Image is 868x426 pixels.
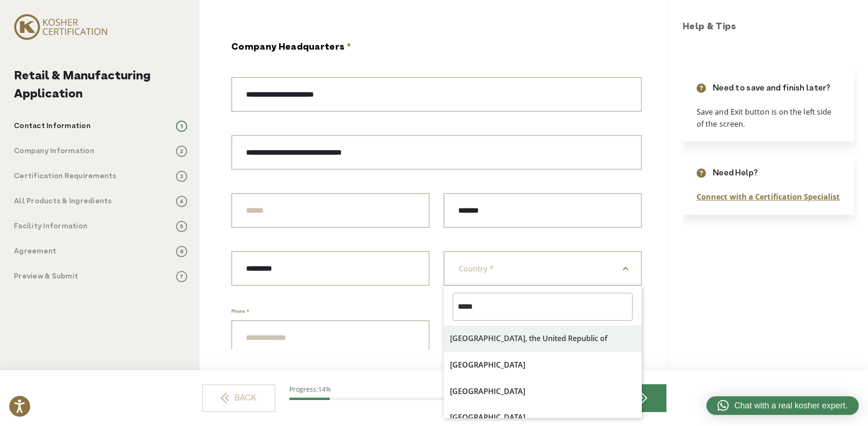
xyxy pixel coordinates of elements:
[444,325,642,352] li: [GEOGRAPHIC_DATA], the United Republic of
[14,121,91,132] p: Contact Information
[683,20,859,34] h3: Help & Tips
[176,146,187,157] span: 2
[289,384,579,394] p: Progress:
[231,306,249,316] label: Phone
[697,192,840,202] a: Connect with a Certification Specialist
[14,196,112,207] p: All Products & Ingredients
[444,378,642,405] li: [GEOGRAPHIC_DATA]
[14,221,87,232] p: Facility Information
[176,271,187,282] span: 7
[176,246,187,257] span: 6
[713,167,758,180] p: Need Help?
[444,352,642,378] li: [GEOGRAPHIC_DATA]
[458,264,495,274] span: Country *
[14,171,117,182] p: Certification Requirements
[318,385,331,394] span: 14%
[176,121,187,132] span: 1
[176,196,187,207] span: 4
[14,67,187,103] h2: Retail & Manufacturing Application
[14,146,94,157] p: Company Information
[713,82,831,95] p: Need to save and finish later?
[697,106,840,130] p: Save and Exit button is on the left side of the screen.
[706,396,859,415] a: Chat with a real kosher expert.
[176,171,187,182] span: 3
[14,271,78,282] p: Preview & Submit
[734,400,848,412] span: Chat with a real kosher expert.
[176,221,187,232] span: 5
[14,246,56,257] p: Agreement
[231,41,351,55] legend: Company Headquarters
